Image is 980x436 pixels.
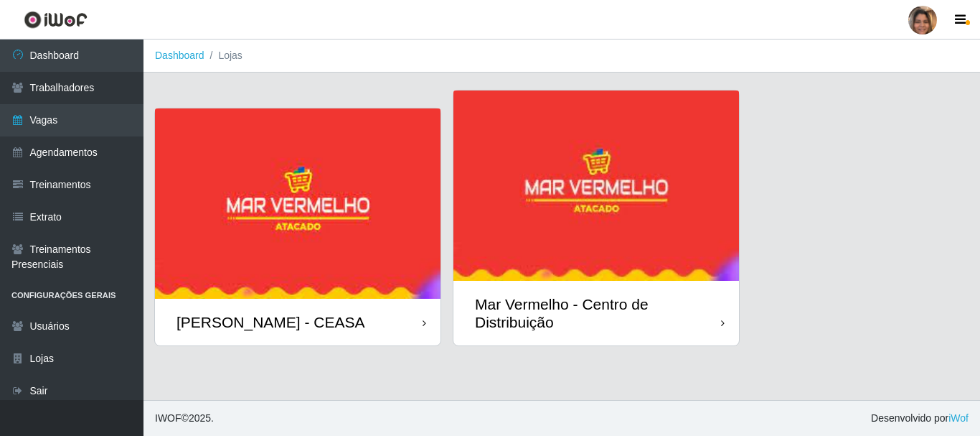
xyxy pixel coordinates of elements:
[155,108,440,345] a: [PERSON_NAME] - CEASA
[871,411,969,426] span: Desenvolvido por
[176,313,365,331] div: [PERSON_NAME] - CEASA
[948,412,969,424] a: iWof
[155,50,204,61] a: Dashboard
[453,91,739,281] img: cardImg
[155,108,440,299] img: cardImg
[155,411,214,426] span: © 2025 .
[204,48,242,63] li: Lojas
[453,91,739,345] a: Mar Vermelho - Centro de Distribuição
[143,40,980,73] nav: breadcrumb
[155,412,182,424] span: IWOF
[24,11,88,29] img: CoreUI Logo
[475,295,721,331] div: Mar Vermelho - Centro de Distribuição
